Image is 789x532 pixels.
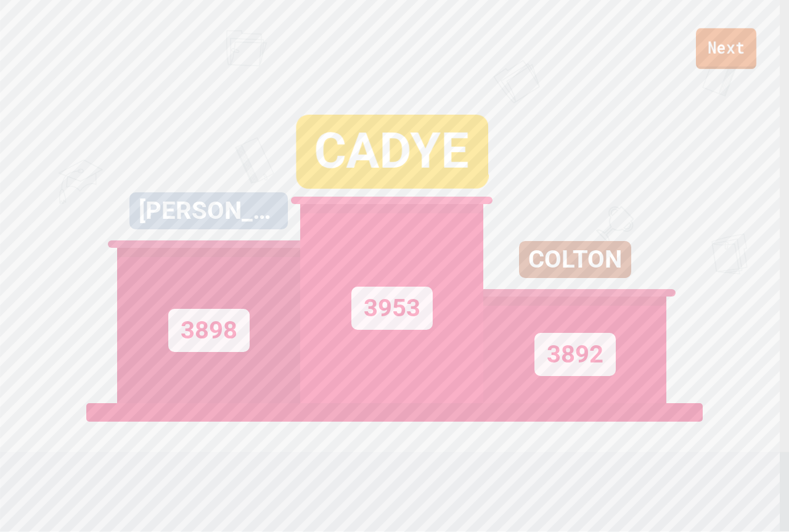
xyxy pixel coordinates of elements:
a: Next [696,28,756,69]
div: 3892 [534,333,616,376]
div: COLTON [519,241,631,278]
div: CADYE [295,115,488,189]
div: [PERSON_NAME] [129,192,288,229]
div: 3953 [351,287,433,330]
div: 3898 [168,309,250,352]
